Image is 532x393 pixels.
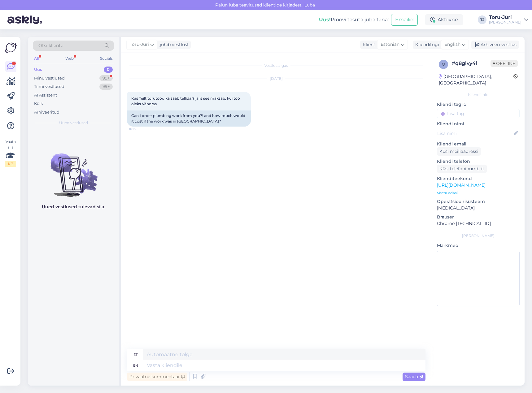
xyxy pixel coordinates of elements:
p: [MEDICAL_DATA] [437,205,520,211]
div: Kõik [34,101,43,107]
span: Luba [303,2,317,8]
div: en [133,360,138,371]
a: [URL][DOMAIN_NAME] [437,182,486,188]
div: Arhiveeritud [34,109,59,115]
div: Socials [99,54,114,63]
p: Uued vestlused tulevad siia. [42,204,105,210]
p: Operatsioonisüsteem [437,198,520,205]
input: Lisa nimi [437,130,512,137]
p: Kliendi nimi [437,121,520,127]
span: English [444,41,460,48]
span: Offline [491,60,518,67]
p: Vaata edasi ... [437,190,520,196]
div: Vestlus algas [127,63,425,68]
div: Küsi meiliaadressi [437,147,481,156]
div: Privaatne kommentaar [127,373,187,381]
div: Web [64,54,75,63]
p: Brauser [437,214,520,220]
div: Klient [360,41,375,48]
div: 0 [104,67,113,73]
span: 16:15 [129,127,152,132]
p: Märkmed [437,242,520,249]
img: No chats [28,142,119,198]
div: Vaata siia [5,139,16,167]
div: Arhiveeri vestlus [471,41,519,49]
a: Toru-Jüri[PERSON_NAME] [489,15,528,25]
b: Uus! [319,17,331,23]
div: Tiimi vestlused [34,84,64,90]
div: 99+ [99,75,113,81]
span: Saada [405,374,423,379]
div: Küsi telefoninumbrit [437,165,487,173]
div: Can I order plumbing work from you?! and how much would it cost if the work was in [GEOGRAPHIC_DA... [127,110,251,127]
div: Minu vestlused [34,75,65,81]
p: Kliendi tag'id [437,101,520,108]
div: 99+ [99,84,113,90]
div: 1 / 3 [5,161,16,167]
img: Askly Logo [5,42,17,54]
div: [PERSON_NAME] [437,233,520,239]
div: Proovi tasuta juba täna: [319,16,389,24]
button: Emailid [391,14,418,26]
div: et [133,349,137,360]
span: Otsi kliente [38,42,63,49]
input: Lisa tag [437,109,520,118]
div: Uus [34,67,42,73]
div: [PERSON_NAME] [489,20,521,25]
span: Kas Teilt torutööd ka saab tellida!? ja is see maksab, kui töö oleks Vändras [131,96,241,106]
div: [GEOGRAPHIC_DATA], [GEOGRAPHIC_DATA] [439,73,513,86]
span: Estonian [381,41,399,48]
div: [DATE] [127,76,425,81]
p: Kliendi email [437,141,520,147]
p: Kliendi telefon [437,158,520,165]
p: Chrome [TECHNICAL_ID] [437,220,520,227]
div: Toru-Jüri [489,15,521,20]
div: juhib vestlust [157,41,189,48]
p: Klienditeekond [437,175,520,182]
div: AI Assistent [34,92,57,98]
span: Toru-Jüri [130,41,149,48]
span: q [442,62,445,67]
span: Uued vestlused [59,120,88,126]
div: # q8glvy4l [452,60,491,67]
div: All [33,54,40,63]
div: Kliendi info [437,92,520,97]
div: Klienditugi [413,41,439,48]
div: Aktiivne [425,14,463,25]
div: TJ [478,15,486,24]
